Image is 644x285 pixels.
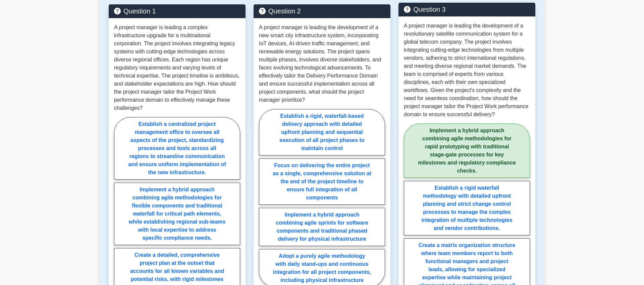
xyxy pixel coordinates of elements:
label: Implement a hybrid approach combining agile methodologies for rapid prototyping with traditional ... [404,124,530,178]
p: A project manager is leading the development of a revolutionary satellite communication system fo... [404,22,530,118]
h5: Question 3 [404,5,530,13]
label: Establish a rigid, waterfall-based delivery approach with detailed upfront planning and sequentia... [259,109,385,155]
label: Establish a centralized project management office to oversee all aspects of the project, standard... [114,117,240,180]
label: Implement a hybrid approach combining agile sprints for software components and traditional phase... [259,208,385,246]
label: Implement a hybrid approach combining agile methodologies for flexible components and traditional... [114,183,240,245]
label: Focus on delivering the entire project as a single, comprehensive solution at the end of the proj... [259,158,385,205]
p: A project manager is leading a complex infrastructure upgrade for a multinational corporation. Th... [114,23,240,112]
h5: Question 1 [114,7,240,15]
h5: Question 2 [259,7,385,15]
label: Establish a rigid waterfall methodology with detailed upfront planning and strict change control ... [404,181,530,235]
p: A project manager is leading the development of a new smart city infrastructure system, incorpora... [259,23,385,104]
